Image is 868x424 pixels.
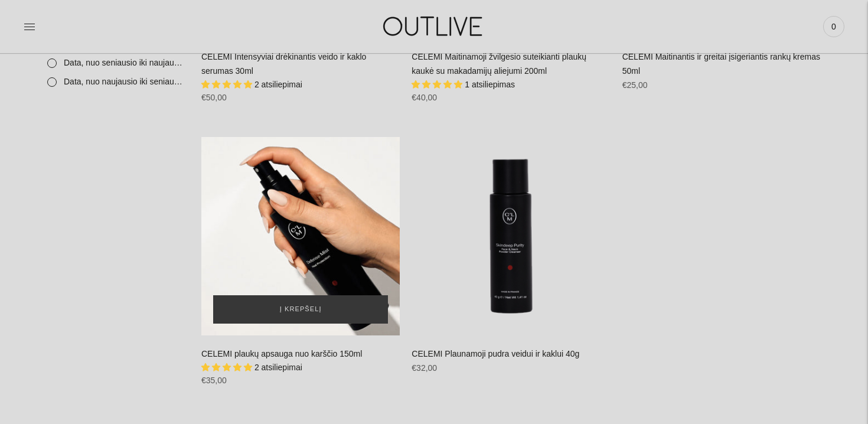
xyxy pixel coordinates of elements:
[201,80,254,89] span: 5.00 stars
[201,376,227,385] span: €35,00
[825,18,842,35] span: 0
[201,93,227,102] span: €50,00
[254,363,302,372] span: 2 atsiliepimai
[213,295,388,324] button: Į krepšelį
[412,93,437,102] span: €40,00
[412,349,579,358] a: CELEMI Plaunamoji pudra veidui ir kaklui 40g
[823,14,844,40] a: 0
[622,80,648,90] span: €25,00
[360,6,508,47] img: OUTLIVE
[201,137,400,335] a: CELEMI plaukų apsauga nuo karščio 150ml
[280,304,322,315] span: Į krepšelį
[412,80,465,89] span: 5.00 stars
[412,137,610,335] a: CELEMI Plaunamoji pudra veidui ir kaklui 40g
[254,80,302,89] span: 2 atsiliepimai
[201,349,362,358] a: CELEMI plaukų apsauga nuo karščio 150ml
[465,80,515,89] span: 1 atsiliepimas
[201,363,254,372] span: 5.00 stars
[40,73,190,92] a: Data, nuo naujausio iki seniausio
[412,363,437,373] span: €32,00
[40,54,190,73] a: Data, nuo seniausio iki naujausio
